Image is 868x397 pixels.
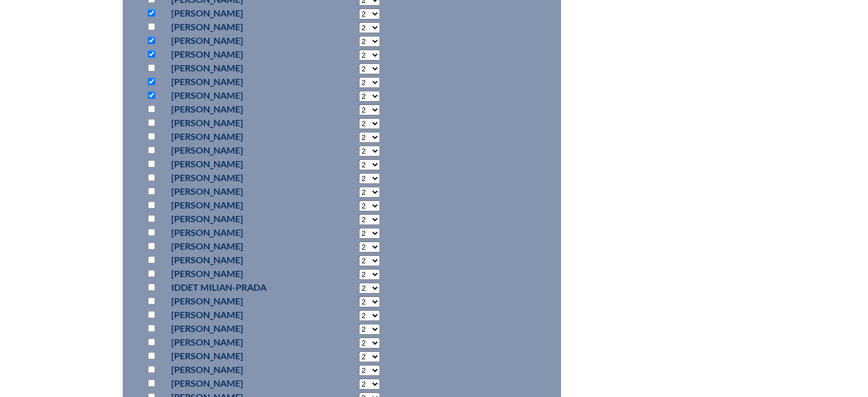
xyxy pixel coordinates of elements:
[171,308,317,322] p: [PERSON_NAME]
[171,185,317,198] p: [PERSON_NAME]
[171,6,317,20] p: [PERSON_NAME]
[171,349,317,363] p: [PERSON_NAME]
[171,376,317,390] p: [PERSON_NAME]
[171,267,317,280] p: [PERSON_NAME]
[171,239,317,253] p: [PERSON_NAME]
[171,171,317,185] p: [PERSON_NAME]
[171,75,317,89] p: [PERSON_NAME]
[171,253,317,267] p: [PERSON_NAME]
[171,212,317,226] p: [PERSON_NAME]
[171,198,317,212] p: [PERSON_NAME]
[171,89,317,102] p: [PERSON_NAME]
[171,294,317,308] p: [PERSON_NAME]
[171,130,317,143] p: [PERSON_NAME]
[171,226,317,239] p: [PERSON_NAME]
[171,143,317,157] p: [PERSON_NAME]
[171,157,317,171] p: [PERSON_NAME]
[171,335,317,349] p: [PERSON_NAME]
[171,280,317,294] p: Iddet Milian-Prada
[171,116,317,130] p: [PERSON_NAME]
[171,20,317,34] p: [PERSON_NAME]
[171,363,317,376] p: [PERSON_NAME]
[171,322,317,335] p: [PERSON_NAME]
[171,47,317,61] p: [PERSON_NAME]
[171,61,317,75] p: [PERSON_NAME]
[171,102,317,116] p: [PERSON_NAME]
[171,34,317,47] p: [PERSON_NAME]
